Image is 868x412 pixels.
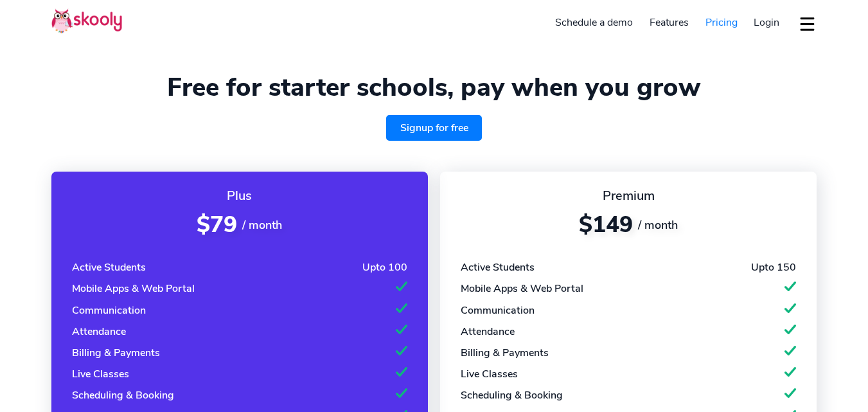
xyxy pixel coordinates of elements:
[461,303,535,318] div: Communication
[362,260,407,274] div: Upto 100
[72,303,146,318] div: Communication
[242,217,282,233] span: / month
[547,12,642,33] a: Schedule a demo
[461,346,549,360] div: Billing & Payments
[461,187,796,204] div: Premium
[72,325,126,339] div: Attendance
[72,187,407,204] div: Plus
[461,282,583,296] div: Mobile Apps & Web Portal
[72,260,146,274] div: Active Students
[461,325,515,339] div: Attendance
[461,367,518,381] div: Live Classes
[51,72,817,103] h1: Free for starter schools, pay when you grow
[72,282,195,296] div: Mobile Apps & Web Portal
[72,367,129,381] div: Live Classes
[579,210,633,240] span: $149
[745,12,788,33] a: Login
[798,9,817,39] button: dropdown menu
[641,12,697,33] a: Features
[386,115,483,141] a: Signup for free
[751,260,796,274] div: Upto 150
[51,8,122,33] img: Skooly
[461,260,535,274] div: Active Students
[197,210,237,240] span: $79
[72,346,160,360] div: Billing & Payments
[461,388,563,402] div: Scheduling & Booking
[705,15,738,30] span: Pricing
[638,217,678,233] span: / month
[754,15,779,30] span: Login
[697,12,746,33] a: Pricing
[72,388,174,402] div: Scheduling & Booking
